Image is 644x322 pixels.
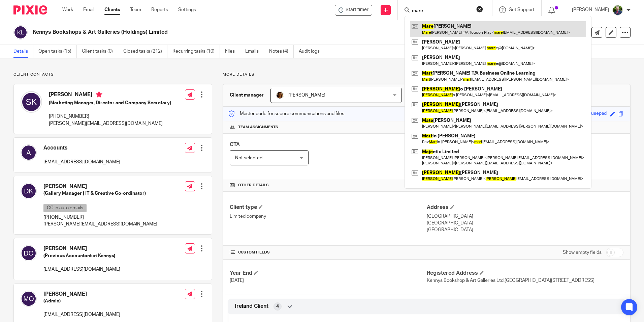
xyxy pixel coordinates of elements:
p: More details [223,72,631,77]
h5: (Gallery Manager | IT & Creative Co-ordinator) [43,190,157,197]
a: Reports [151,6,168,13]
p: [PERSON_NAME] [572,6,609,13]
a: Open tasks (15) [38,45,77,58]
span: [DATE] [230,278,244,283]
h5: (Previous Accountant at Kennys) [43,252,120,259]
a: Team [130,6,141,13]
span: Get Support [509,7,535,12]
p: CC in auto emails [43,204,87,212]
h2: Kennys Bookshops & Art Galleries (Holdings) Limited [33,29,438,36]
button: Clear [476,6,483,12]
img: Pixie [13,5,47,15]
a: Recurring tasks (10) [172,45,220,58]
h3: Client manager [230,92,264,99]
a: Work [62,6,73,13]
a: Audit logs [299,45,325,58]
h4: [PERSON_NAME] [43,183,157,190]
img: download.png [612,5,623,16]
span: Not selected [235,156,262,160]
a: Clients [104,6,120,13]
img: svg%3E [21,183,37,199]
span: Team assignments [238,125,278,130]
p: [PERSON_NAME][EMAIL_ADDRESS][DOMAIN_NAME] [49,120,171,127]
span: Ireland Client [235,303,268,310]
p: [EMAIL_ADDRESS][DOMAIN_NAME] [43,266,120,273]
h5: (Admin) [43,298,120,304]
img: svg%3E [21,144,37,161]
img: svg%3E [21,245,37,261]
h4: CUSTOM FIELDS [230,250,426,255]
a: Details [13,45,33,58]
h4: [PERSON_NAME] [43,245,120,252]
a: Client tasks (0) [82,45,118,58]
p: [PHONE_NUMBER] [43,214,157,221]
a: Files [225,45,240,58]
input: Search [411,8,472,14]
img: Arvinder.jpeg [276,91,284,99]
h4: [PERSON_NAME] [49,91,171,100]
h4: Client type [230,204,426,211]
h4: [PERSON_NAME] [43,291,120,298]
p: [EMAIL_ADDRESS][DOMAIN_NAME] [43,159,120,165]
p: Master code for secure communications and files [228,110,344,117]
span: Start timer [346,6,368,14]
span: 4 [276,303,279,310]
h4: Registered Address [427,270,623,277]
div: Kennys Bookshops & Art Galleries (Holdings) Limited [335,5,372,16]
img: svg%3E [21,91,42,113]
a: Email [83,6,94,13]
img: svg%3E [13,25,28,39]
p: [EMAIL_ADDRESS][DOMAIN_NAME] [43,311,120,318]
span: CTA [230,142,240,147]
h5: (Marketing Manager, Director and Company Secretary) [49,100,171,106]
p: [PHONE_NUMBER] [49,113,171,120]
img: svg%3E [21,291,37,307]
p: Limited company [230,213,426,220]
a: Emails [245,45,264,58]
h4: Address [427,204,623,211]
span: Other details [238,183,269,188]
p: Client contacts [13,72,212,77]
a: Settings [178,6,196,13]
label: Show empty fields [563,249,602,256]
span: [PERSON_NAME] [288,93,325,98]
i: Primary [96,91,102,98]
p: [GEOGRAPHIC_DATA] [427,213,623,220]
h4: Accounts [43,144,120,152]
a: Closed tasks (212) [123,45,167,58]
p: [GEOGRAPHIC_DATA] [427,226,623,233]
span: Kennys Bookshop & Art Galleries Ltd.[GEOGRAPHIC_DATA][STREET_ADDRESS] [427,278,594,283]
a: Notes (4) [269,45,294,58]
p: [GEOGRAPHIC_DATA] [427,220,623,226]
p: [PERSON_NAME][EMAIL_ADDRESS][DOMAIN_NAME] [43,221,157,227]
h4: Year End [230,270,426,277]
